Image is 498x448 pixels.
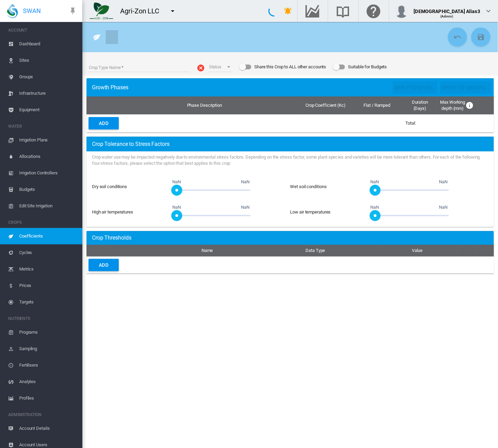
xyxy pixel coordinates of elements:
md-select: Status [208,62,233,72]
div: [DEMOGRAPHIC_DATA] Alias3 [414,5,480,12]
span: Crop Tolerance to Stress Factors [92,140,170,148]
img: SWAN-Landscape-Logo-Colour-drop.png [7,4,18,18]
span: Irrigation Controllers [19,165,77,181]
span: Name [201,248,213,253]
span: (Admin) [440,14,454,18]
button: Click to go to list of Crops [90,30,104,44]
md-icon: Click here for help [366,7,382,15]
div: Agri-Zon LLC [120,6,165,16]
span: Infrastructure [19,85,77,102]
button: Add [89,117,119,129]
span: Sampling [19,341,77,357]
span: NaN [171,179,182,185]
span: Max Working depth [440,99,465,112]
md-icon: icon-bell-ring [284,7,292,15]
span: Allocations [19,148,77,165]
span: Wet soil conditions [290,184,327,189]
span: NaN [370,204,380,211]
md-switch: Suitable for Budgets [333,62,387,72]
span: Value [412,248,423,253]
span: Programs [19,324,77,341]
span: NaN [240,179,251,185]
span: Fertilisers [19,357,77,374]
span: CROPS [8,217,77,228]
div: Crop water use may be impacted negatively due to environmental stress factors. Depending on the s... [92,154,488,172]
span: Data Type [305,248,325,253]
span: NaN [438,179,449,185]
span: Equipment [19,102,77,118]
span: Cycles [19,244,77,261]
span: ACCOUNT [8,25,77,36]
button: icon-bell-ring [281,4,295,18]
span: NaN [171,204,182,211]
span: Budgets [19,181,77,198]
span: Phase Description [187,103,222,108]
span: Duration (Days) [412,100,428,111]
span: SWAN [23,7,41,15]
md-icon: Search the knowledge base [335,7,351,15]
span: Flat / Ramped [364,103,391,108]
div: Suitable for Budgets [348,62,387,72]
button: Save Changes [471,27,490,47]
span: Crop Coefficients [92,81,128,94]
span: High air temperatures [92,209,133,215]
md-icon: icon-content-save [477,33,485,41]
td: Total: [403,114,494,132]
span: WATER [8,121,77,132]
md-switch: Share this Crop to ALL other accounts [239,62,326,72]
img: 7FicoSLW9yRjj7F2+0uvjPufP+ga39vogPu+G1+wvBtcm3fNv859aGr42DJ5pXiEAAAAAAAAAAAAAAAAAAAAAAAAAAAAAAAAA... [90,2,113,20]
md-icon: icon-leaf [93,33,101,41]
span: Analytes [19,374,77,390]
button: Apply to groups... [440,81,491,94]
button: Cancel Changes [448,27,467,47]
md-icon: icon-menu-down [169,7,177,15]
button: Add [89,259,119,271]
span: NaN [438,204,449,211]
span: Metrics [19,261,77,277]
span: Coefficients [19,228,77,244]
button: icon-menu-down [166,4,179,18]
md-icon: Go to the Data Hub [304,7,321,15]
span: Groups [19,69,77,85]
span: Targets [19,294,77,310]
span: ADMINISTRATION [8,409,77,420]
md-icon: icon-chevron-down [484,7,493,15]
span: Profiles [19,390,77,406]
md-icon: Optional maximum working depths for crop by date, representing bottom of effective root zone (see... [465,101,474,110]
span: NaN [370,179,380,185]
span: NUTRIENTS [8,313,77,324]
span: Crop Coefficient (Kc) [305,103,346,108]
span: Account Details [19,420,77,437]
span: Crop Coefficients [92,231,131,244]
button: Apply to sites... [393,81,437,94]
span: Sites [19,52,77,69]
label: Dry soil conditions [92,184,127,189]
img: profile.jpg [395,4,408,18]
span: Irrigation Plans [19,132,77,148]
md-icon: icon-undo [453,33,462,41]
span: Low air temperatures [290,209,331,215]
div: Share this Crop to ALL other accounts [254,62,326,72]
span: NaN [240,204,251,211]
span: Dashboard [19,36,77,52]
span: Prices [19,277,77,294]
span: Edit Site Irrigation [19,198,77,214]
md-icon: icon-pin [69,7,77,15]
